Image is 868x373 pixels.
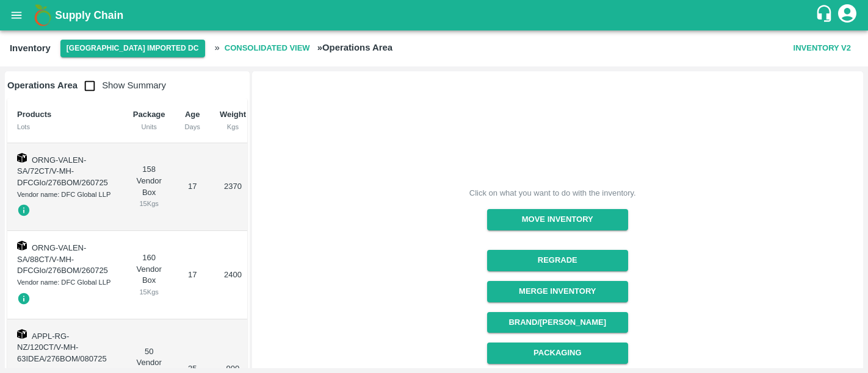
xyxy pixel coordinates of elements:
button: Regrade [487,250,628,271]
a: Supply Chain [55,7,815,24]
span: 2370 [224,182,242,191]
button: open drawer [2,1,31,29]
b: » Operations Area [317,43,392,52]
div: customer-support [815,4,836,26]
div: Click on what you want to do with the inventory. [469,187,636,199]
h2: » [215,38,392,59]
span: APPL-RG-NZ/120CT/V-MH-63IDEA/276BOM/080725 [17,332,107,363]
b: Weight [220,110,246,119]
div: Kgs [220,121,246,132]
img: box [17,329,27,339]
b: Package [133,110,165,119]
button: Inventory V2 [789,38,856,59]
div: 158 Vendor Box [133,164,165,209]
img: box [17,153,27,163]
td: 17 [175,231,210,319]
button: Move Inventory [487,209,628,230]
div: Units [133,121,165,132]
button: Packaging [487,343,628,364]
b: Consolidated View [225,41,310,55]
b: Products [17,110,51,119]
div: 15 Kgs [133,286,165,297]
b: Operations Area [7,80,78,90]
div: Days [185,121,200,132]
span: ORNG-VALEN-SA/72CT/V-MH-DFCGlo/276BOM/260725 [17,155,108,187]
button: Brand/[PERSON_NAME] [487,312,628,333]
span: Show Summary [78,80,166,90]
span: ORNG-VALEN-SA/88CT/V-MH-DFCGlo/276BOM/260725 [17,243,108,275]
span: Consolidated View [220,38,315,59]
div: Lots [17,121,114,132]
div: account of current user [836,2,858,28]
img: box [17,241,27,250]
img: logo [31,3,55,27]
button: Merge Inventory [487,281,628,302]
div: 160 Vendor Box [133,252,165,297]
td: 17 [175,143,210,232]
span: 900 [226,364,240,373]
button: Select DC [60,40,205,57]
div: Vendor name: DFC Global LLP [17,277,114,288]
b: Age [185,110,200,119]
b: Inventory [10,43,51,53]
div: 15 Kgs [133,198,165,209]
div: Vendor name: DFC Global LLP [17,189,114,200]
b: Supply Chain [55,9,123,21]
span: 2400 [224,270,242,279]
